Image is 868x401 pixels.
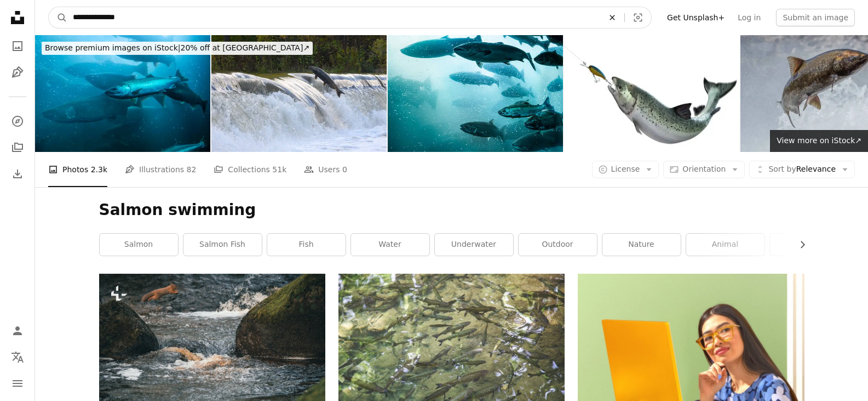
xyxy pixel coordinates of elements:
[45,43,309,52] span: 20% off at [GEOGRAPHIC_DATA] ↗
[304,152,347,187] a: Users 0
[770,234,848,256] a: pond
[768,164,836,175] span: Relevance
[7,163,28,185] a: Download History
[777,136,861,145] span: View more on iStock ↗
[749,161,855,178] button: Sort byRelevance
[611,165,640,173] span: License
[100,234,178,256] a: salmon
[600,7,624,28] button: Clear
[183,234,262,256] a: salmon fish
[35,35,210,152] img: Wild Salmon Underwater Migration.
[7,346,28,368] button: Language
[187,163,197,176] span: 82
[7,35,28,57] a: Photos
[99,200,804,220] h1: Salmon swimming
[351,234,429,256] a: water
[7,61,28,83] a: Illustrations
[602,234,681,256] a: nature
[342,163,347,176] span: 0
[125,152,196,187] a: Illustrations 82
[7,372,28,394] button: Menu
[49,7,67,28] button: Search Unsplash
[660,9,731,26] a: Get Unsplash+
[592,161,659,178] button: License
[770,130,868,152] a: View more on iStock↗
[776,9,855,26] button: Submit an image
[35,35,319,61] a: Browse premium images on iStock|20% off at [GEOGRAPHIC_DATA]↗
[663,161,745,178] button: Orientation
[48,7,652,29] form: Find visuals sitewide
[7,137,28,159] a: Collections
[731,9,767,26] a: Log in
[768,165,796,173] span: Sort by
[792,234,804,256] button: scroll list to the right
[686,234,764,256] a: animal
[435,234,513,256] a: underwater
[519,234,597,256] a: outdoor
[214,152,286,187] a: Collections 51k
[388,35,563,152] img: Salmon School Underwater.
[338,344,565,354] a: photography of school of fish in body of water
[267,234,346,256] a: fish
[625,7,651,28] button: Visual search
[7,110,28,132] a: Explore
[564,35,739,152] img: Atlantic Salmon hooked - isolated on white
[7,7,28,31] a: Home — Unsplash
[211,35,387,152] img: Salmon Run on the Humber River at Old Mill Park in Canada
[682,165,726,173] span: Orientation
[99,344,325,354] a: a fox jumping over rocks into a river
[45,43,180,52] span: Browse premium images on iStock |
[272,163,286,176] span: 51k
[7,320,28,342] a: Log in / Sign up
